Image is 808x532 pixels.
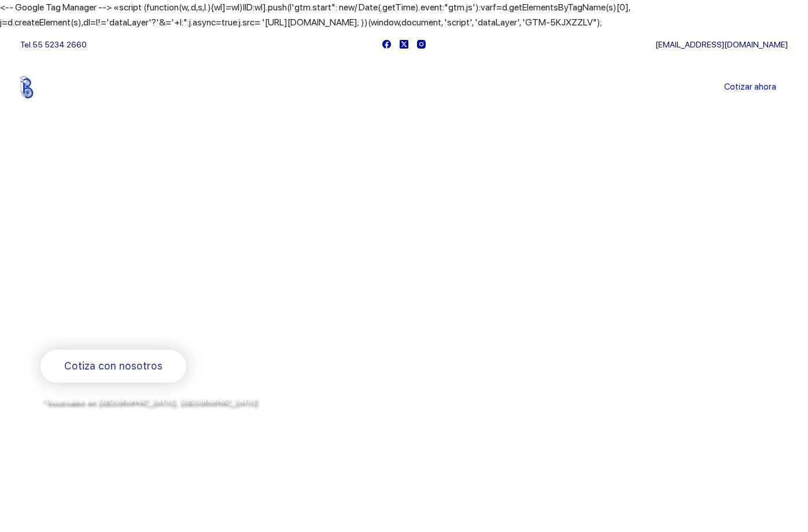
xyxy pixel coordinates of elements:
[382,40,391,49] a: Facebook
[40,203,189,217] span: Bienvenido a Balerytodo®
[40,350,186,383] a: Cotiza con nosotros
[417,40,426,49] a: Instagram
[655,40,788,49] a: [EMAIL_ADDRESS][DOMAIN_NAME]
[32,40,87,49] a: 55 5234 2660
[40,397,256,405] span: *Sucursales en [GEOGRAPHIC_DATA], [GEOGRAPHIC_DATA]
[713,76,788,99] a: Cotizar ahora
[268,58,540,116] nav: Menu Principal
[400,40,408,49] a: X (Twitter)
[20,40,87,49] span: Tel.
[40,227,372,307] span: Somos los doctores de la industria
[20,76,93,98] img: Balerytodo
[40,409,320,419] span: y envíos a todo [GEOGRAPHIC_DATA] por la paquetería de su preferencia
[40,319,269,334] span: Rodamientos y refacciones industriales
[64,358,163,375] span: Cotiza con nosotros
